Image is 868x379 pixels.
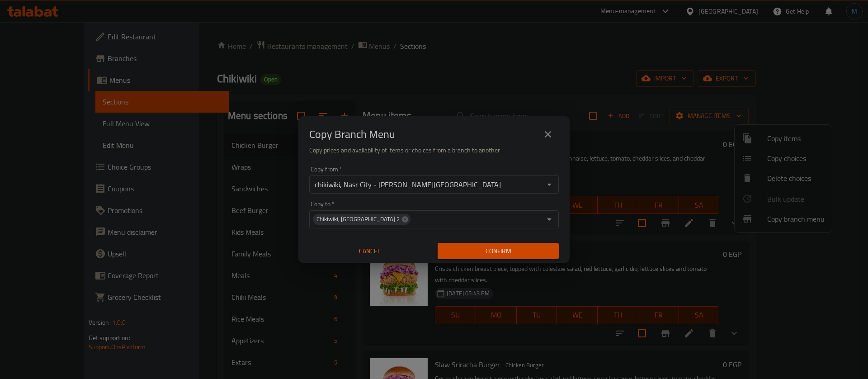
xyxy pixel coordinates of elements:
h6: Copy prices and availability of items or choices from a branch to another [309,145,559,155]
div: Chikiwiki, [GEOGRAPHIC_DATA] 2 [313,214,410,225]
button: Cancel [309,243,430,260]
button: Confirm [438,243,559,260]
button: close [537,123,559,145]
button: Open [543,213,556,226]
h2: Copy Branch Menu [309,127,395,142]
button: Open [543,178,556,191]
span: Cancel [313,246,427,257]
span: Confirm [445,246,552,257]
span: Chikiwiki, [GEOGRAPHIC_DATA] 2 [313,215,403,223]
